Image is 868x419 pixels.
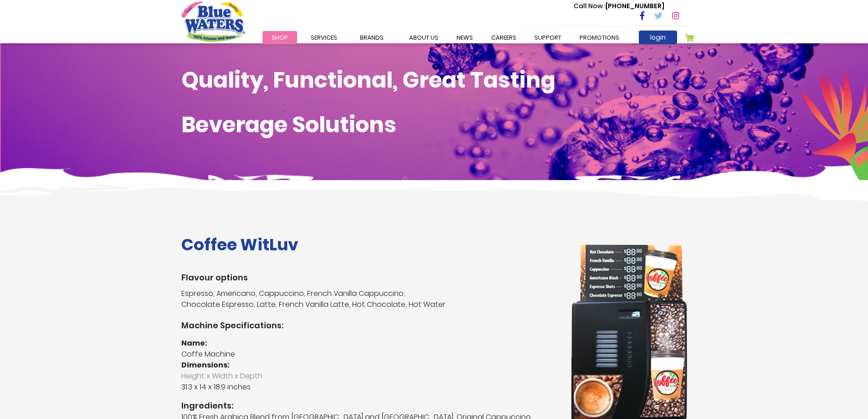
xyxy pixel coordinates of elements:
[181,235,557,254] h1: Coffee WitLuv
[400,31,447,44] a: about us
[570,31,628,44] a: Promotions
[181,360,230,370] strong: Dimensions:
[302,31,346,44] a: Services
[181,399,557,412] strong: Ingredients:
[482,31,525,44] a: careers
[574,1,606,10] span: Call Now :
[181,273,557,283] h3: Flavour options
[181,338,207,348] strong: Name:
[525,31,570,44] a: support
[181,371,557,382] span: Height x Width x Depth
[360,33,384,42] span: Brands
[262,31,297,44] a: Shop
[181,288,557,310] p: Espresso, Americano, Cappuccino, French Vanilla Cappuccino, Chocolate Espresso, Latte, French Van...
[181,321,557,331] h3: Machine Specifications:
[181,67,687,93] h1: Quality, Functional, Great Tasting
[639,31,677,44] a: login
[574,1,664,11] p: [PHONE_NUMBER]
[181,371,557,393] p: 31.3 x 14 x 18.9 inches
[181,1,245,41] a: store logo
[311,33,337,42] span: Services
[447,31,482,44] a: News
[272,33,288,42] span: Shop
[181,349,557,360] p: Coffe Machine
[181,112,687,138] h1: Beverage Solutions
[351,31,393,44] a: Brands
